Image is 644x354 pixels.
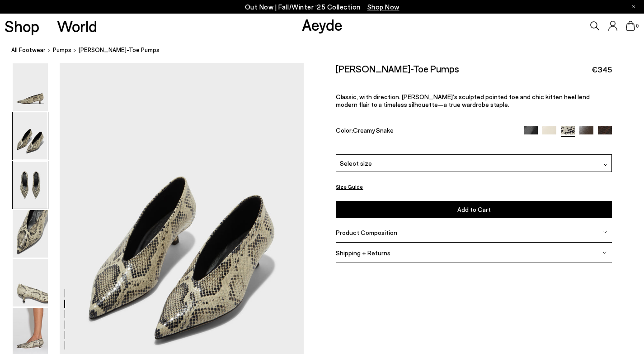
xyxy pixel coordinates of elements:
span: Product Composition [336,229,397,236]
img: Clara Pointed-Toe Pumps - Image 4 [13,210,48,258]
span: Shipping + Returns [336,249,390,257]
img: Clara Pointed-Toe Pumps - Image 2 [13,112,48,160]
img: svg%3E [602,250,607,255]
span: 0 [635,24,639,29]
img: svg%3E [603,163,608,167]
p: Classic, with direction. [PERSON_NAME]’s sculpted pointed toe and chic kitten heel lend modern fl... [336,93,611,108]
span: Select size [340,158,372,168]
p: Out Now | Fall/Winter ‘25 Collection [245,1,400,13]
img: Clara Pointed-Toe Pumps - Image 5 [13,259,48,306]
nav: breadcrumb [11,38,644,63]
img: svg%3E [602,230,607,234]
img: Clara Pointed-Toe Pumps - Image 1 [13,63,48,111]
span: €345 [592,64,612,75]
a: Shop [5,18,39,34]
img: Clara Pointed-Toe Pumps - Image 3 [13,161,48,209]
button: Size Guide [336,181,363,192]
a: Aeyde [302,15,343,34]
span: Navigate to /collections/new-in [367,3,400,11]
span: pumps [53,46,71,53]
a: pumps [53,45,71,55]
a: All Footwear [11,45,46,55]
span: [PERSON_NAME]-Toe Pumps [79,45,160,55]
span: Creamy Snake [353,126,394,134]
a: World [57,18,97,34]
span: Add to Cart [457,206,491,213]
a: 0 [626,21,635,31]
button: Add to Cart [336,201,611,218]
h2: [PERSON_NAME]-Toe Pumps [336,63,459,74]
div: Color: [336,126,515,137]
